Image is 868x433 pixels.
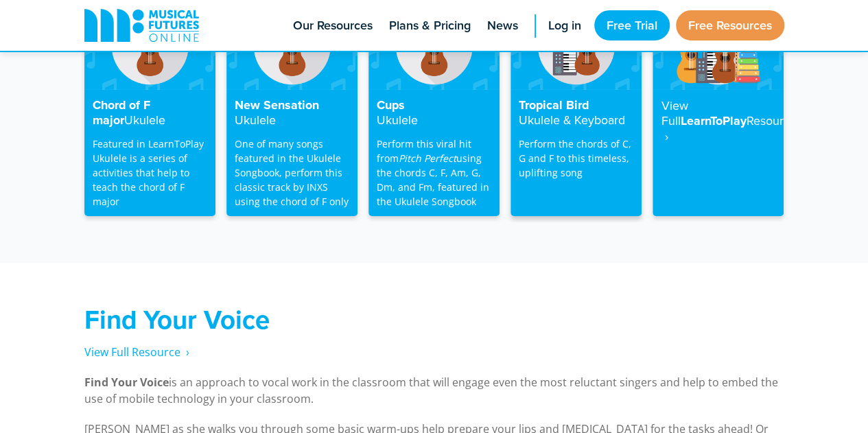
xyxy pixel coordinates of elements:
a: New SensationUkulele One of many songs featured in the Ukulele Songbook, perform this classic tra... [226,2,357,216]
p: Perform this viral hit from using the chords C, F, Am, G, Dm, and Fm, featured in the Ukulele Son... [377,137,491,209]
h4: Cups [377,98,491,128]
strong: Find Your Voice [84,301,270,338]
h4: Tropical Bird [519,98,633,128]
a: Chord of F majorUkulele Featured in LearnToPlay Ukulele is a series of activities that help to te... [84,2,215,216]
strong: Ukulele [124,111,165,128]
a: View FullLearnToPlayResource ‎ › [653,2,784,216]
em: Pitch Perfect [399,152,456,165]
strong: Ukulele [235,111,276,128]
p: Perform the chords of C, G and F to this timeless, uplifting song [519,137,633,180]
span: Our Resources [293,16,373,35]
span: View Full Resource‎‏‏‎ ‎ › [84,344,189,360]
h4: Chord of F major [93,98,207,128]
a: Free Trial [594,10,670,40]
p: One of many songs featured in the Ukulele Songbook, perform this classic track by INXS using the ... [235,137,349,209]
span: Log in [548,16,581,35]
strong: Resource ‎ › [661,112,796,145]
strong: View Full [661,97,688,130]
h4: New Sensation [235,98,349,128]
p: Featured in LearnToPlay Ukulele is a series of activities that help to teach the chord of F major [93,137,207,209]
strong: Ukulele & Keyboard [519,111,625,128]
a: Free Resources [676,10,784,40]
span: Plans & Pricing [389,16,471,35]
a: View Full Resource‎‏‏‎ ‎ › [84,344,189,360]
a: CupsUkulele Perform this viral hit fromPitch Perfectusing the chords C, F, Am, G, Dm, and Fm, fea... [368,2,500,216]
h4: LearnToPlay [661,98,775,145]
p: is an approach to vocal work in the classroom that will engage even the most reluctant singers an... [84,374,784,407]
strong: Find Your Voice [84,375,169,390]
strong: Ukulele [377,111,418,128]
span: News [487,16,518,35]
a: Tropical BirdUkulele & Keyboard Perform the chords of C, G and F to this timeless, uplifting song [511,2,642,216]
